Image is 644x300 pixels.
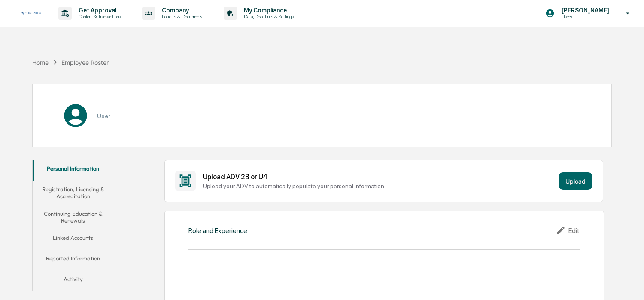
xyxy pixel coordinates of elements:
div: Upload your ADV to automatically populate your personal information. [203,183,555,190]
button: Upload [559,172,592,190]
p: Company [155,7,207,14]
p: My Compliance [237,7,298,14]
div: secondary tabs example [33,160,113,291]
button: Reported Information [33,250,113,270]
img: logo [21,11,41,16]
p: Data, Deadlines & Settings [237,14,298,20]
div: Employee Roster [61,59,109,66]
button: Personal Information [33,160,113,181]
button: Linked Accounts [33,229,113,250]
button: Continuing Education & Renewals [33,205,113,230]
p: [PERSON_NAME] [555,7,614,14]
button: Registration, Licensing & Accreditation [33,181,113,205]
p: Users [555,14,614,20]
div: Upload ADV 2B or U4 [203,173,555,181]
div: Role and Experience [188,227,247,235]
p: Get Approval [72,7,125,14]
p: Content & Transactions [72,14,125,20]
div: Edit [556,225,580,236]
p: Policies & Documents [155,14,207,20]
div: Home [32,59,49,66]
button: Activity [33,270,113,291]
h3: User [97,113,110,119]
